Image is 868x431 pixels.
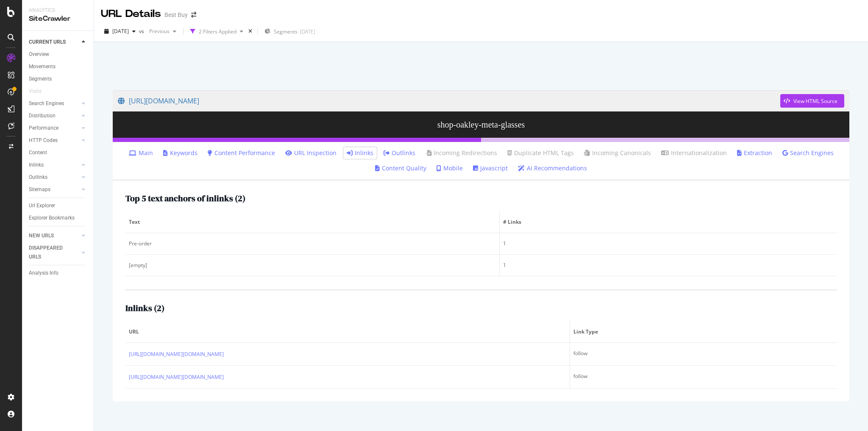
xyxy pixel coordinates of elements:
td: follow [570,343,837,366]
span: Segments [274,28,298,35]
div: HTTP Codes [29,136,58,145]
div: 1 [503,240,834,247]
a: CURRENT URLS [29,38,79,47]
h2: Inlinks ( 2 ) [125,303,164,313]
div: Performance [29,124,58,133]
a: Javascript [473,164,508,172]
a: Main [129,149,153,157]
div: Analysis Info [29,269,58,278]
a: Incoming Redirections [426,149,497,157]
h3: shop-oakley-meta-glasses [113,111,849,138]
a: [URL][DOMAIN_NAME][DOMAIN_NAME] [129,373,224,381]
a: HTTP Codes [29,136,79,145]
a: Content [29,148,88,157]
a: NEW URLS [29,231,79,240]
button: View HTML Source [780,94,844,108]
a: Movements [29,62,88,71]
div: Visits [29,87,42,96]
td: follow [570,366,837,389]
div: URL Details [101,7,161,21]
a: Extraction [737,149,772,157]
button: Segments[DATE] [261,25,319,38]
a: Url Explorer [29,201,88,210]
div: SiteCrawler [29,14,87,24]
span: Text [129,218,494,226]
span: Previous [146,28,170,35]
div: Best Buy [164,11,188,19]
span: # Links [503,218,832,226]
iframe: Intercom live chat [839,402,860,423]
a: Explorer Bookmarks [29,214,88,222]
div: DISAPPEARED URLS [29,244,72,261]
a: Outlinks [29,173,79,182]
a: URL Inspection [285,149,337,157]
span: vs [139,28,146,35]
button: Previous [146,25,180,38]
div: 2 Filters Applied [199,28,236,35]
div: Analytics [29,7,87,14]
div: Overview [29,50,49,59]
div: [empty] [129,261,496,269]
div: Movements [29,62,56,71]
a: Outlinks [384,149,415,157]
div: Search Engines [29,99,64,108]
a: Inlinks [29,161,79,170]
a: Inlinks [347,149,373,157]
span: Link Type [573,328,831,336]
div: Content [29,148,47,157]
a: Mobile [437,164,463,172]
button: [DATE] [101,25,139,38]
div: times [247,27,254,36]
div: Url Explorer [29,201,55,210]
button: 2 Filters Applied [187,25,247,38]
div: Distribution [29,111,56,120]
a: Content Quality [375,164,426,172]
a: Content Performance [208,149,275,157]
a: Internationalization [661,149,727,157]
h2: Top 5 text anchors of inlinks ( 2 ) [125,194,245,203]
div: Outlinks [29,173,47,182]
div: [DATE] [300,28,315,35]
a: AI Recommendations [518,164,587,172]
div: 1 [503,261,834,269]
a: Search Engines [782,149,834,157]
div: arrow-right-arrow-left [191,12,196,18]
a: Visits [29,87,50,96]
a: Analysis Info [29,269,88,278]
div: Sitemaps [29,185,50,194]
div: NEW URLS [29,231,54,240]
div: View HTML Source [793,97,837,105]
a: Distribution [29,111,79,120]
div: Segments [29,75,52,83]
a: Search Engines [29,99,79,108]
a: Incoming Canonicals [584,149,651,157]
a: Keywords [163,149,198,157]
div: CURRENT URLS [29,38,66,47]
a: Segments [29,75,88,83]
a: Overview [29,50,88,59]
span: 2025 Aug. 12th [112,28,129,35]
a: Performance [29,124,79,133]
div: Explorer Bookmarks [29,214,75,222]
span: URL [129,328,564,336]
div: Inlinks [29,161,44,170]
a: DISAPPEARED URLS [29,244,79,261]
a: [URL][DOMAIN_NAME] [118,90,780,111]
div: Pre-order [129,240,496,247]
a: Duplicate HTML Tags [507,149,574,157]
a: [URL][DOMAIN_NAME][DOMAIN_NAME] [129,350,224,359]
a: Sitemaps [29,185,79,194]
